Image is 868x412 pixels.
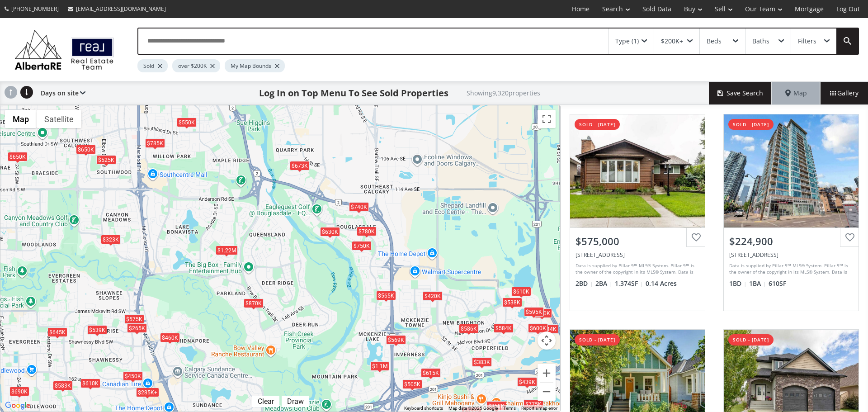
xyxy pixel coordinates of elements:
[561,105,714,320] a: sold - [DATE]$575,000[STREET_ADDRESS]Data is supplied by Pillar 9™ MLS® System. Pillar 9™ is the ...
[160,332,180,342] div: $460K
[785,89,807,98] span: Map
[532,308,552,317] div: $220K
[576,234,699,248] div: $575,000
[661,38,683,44] div: $200K+
[709,82,772,104] button: Save Search
[502,297,522,307] div: $538K
[467,90,540,96] h2: Showing 9,320 properties
[63,0,170,17] a: [EMAIL_ADDRESS][DOMAIN_NAME]
[136,388,159,397] div: $285K+
[5,110,37,128] button: Show street map
[76,5,166,13] span: [EMAIL_ADDRESS][DOMAIN_NAME]
[370,361,389,371] div: $1.1M
[576,262,697,276] div: Data is supplied by Pillar 9™ MLS® System. Pillar 9™ is the owner of the copyright in its MLS® Sy...
[8,152,28,161] div: $650K
[244,298,264,308] div: $870K
[511,286,531,296] div: $610K
[127,323,147,332] div: $265K
[225,59,285,72] div: My Map Bounds
[517,377,537,387] div: $439K
[729,262,851,276] div: Data is supplied by Pillar 9™ MLS® System. Pillar 9™ is the owner of the copyright in its MLS® Sy...
[3,400,33,412] a: Open this area in Google Maps (opens a new window)
[216,246,238,255] div: $1.22M
[172,59,220,72] div: over $200K
[538,331,556,350] button: Map camera controls
[521,406,557,411] a: Report a map error
[252,397,279,406] div: Click to clear.
[3,400,33,412] img: Google
[538,110,556,128] button: Toggle fullscreen view
[528,323,548,332] div: $600K
[96,155,116,165] div: $525K
[538,324,558,334] div: $544K
[101,234,121,244] div: $323K
[10,27,118,72] img: Logo
[538,383,556,401] button: Zoom out
[349,202,369,212] div: $740K
[259,87,448,99] h1: Log In on Top Menu To See Sold Properties
[752,38,769,44] div: Baths
[729,251,853,259] div: 188 15 Avenue SW #803, Calgary, AB T2R 1S4
[402,379,422,388] div: $505K
[386,335,406,345] div: $569K
[576,251,699,259] div: 7120 20 Street SE, Calgary, AB T2C 0P6
[37,110,81,128] button: Show satellite imagery
[729,234,853,248] div: $224,900
[503,406,516,411] a: Terms
[772,82,820,104] div: Map
[36,82,85,104] div: Days on site
[486,401,506,410] div: $358K
[11,5,59,13] span: [PHONE_NUMBER]
[285,397,306,406] div: Draw
[76,144,96,154] div: $650K
[448,406,498,411] span: Map data ©2025 Google
[714,105,868,320] a: sold - [DATE]$224,900[STREET_ADDRESS]Data is supplied by Pillar 9™ MLS® System. Pillar 9™ is the ...
[80,378,100,388] div: $610K
[646,279,677,288] span: 0.14 Acres
[124,314,144,324] div: $575K
[352,241,372,250] div: $750K
[595,279,613,288] span: 2 BA
[320,227,340,237] div: $630K
[47,327,67,337] div: $645K
[53,380,73,390] div: $583K
[820,82,868,104] div: Gallery
[145,138,165,148] div: $785K
[769,279,786,288] span: 610 SF
[255,397,276,406] div: Clear
[9,386,29,396] div: $690K
[524,399,543,409] div: $775K
[524,307,544,316] div: $595K
[615,38,639,44] div: Type (1)
[177,118,197,127] div: $550K
[707,38,722,44] div: Beds
[87,325,107,335] div: $539K
[423,291,443,301] div: $420K
[123,371,143,381] div: $450K
[538,364,556,382] button: Zoom in
[376,291,396,300] div: $565K
[729,279,747,288] span: 1 BD
[749,279,766,288] span: 1 BA
[472,357,492,366] div: $383K
[576,279,593,288] span: 2 BD
[494,323,514,333] div: $584K
[357,226,377,236] div: $780K
[459,323,479,333] div: $586K
[404,405,443,412] button: Keyboard shortcuts
[421,368,441,377] div: $615K
[798,38,816,44] div: Filters
[282,397,309,406] div: Click to draw.
[137,59,168,72] div: Sold
[615,279,643,288] span: 1,374 SF
[830,89,859,98] span: Gallery
[290,161,310,170] div: $673K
